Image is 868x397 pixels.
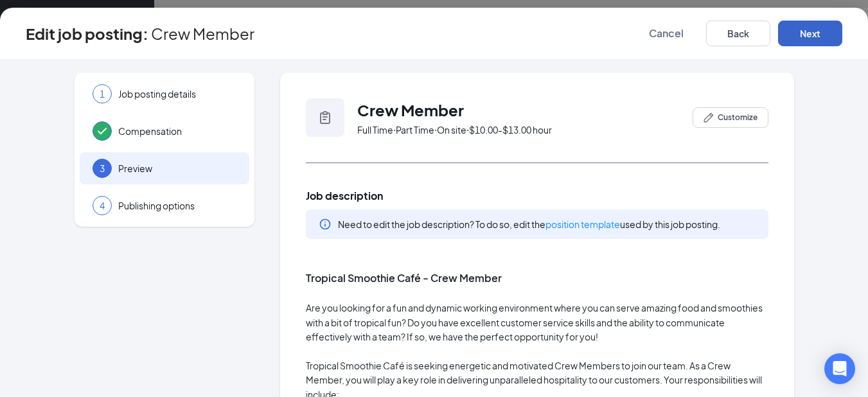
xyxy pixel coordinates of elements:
span: Crew Member [151,27,254,40]
a: position template [545,218,620,230]
button: PencilIconCustomize [693,107,768,128]
span: ‧ On site [434,123,466,136]
span: Job posting details [118,87,236,100]
button: Cancel [634,21,698,46]
span: Full Time [357,123,393,136]
button: Next [778,21,842,46]
button: Back [706,21,770,46]
span: Preview [118,162,236,175]
span: Cancel [649,27,684,40]
svg: Checkmark [94,123,110,139]
div: Open Intercom Messenger [824,353,855,384]
span: Publishing options [118,199,236,212]
span: ‧ Part Time [393,123,434,136]
span: ‧ $10.00-$13.00 hour [466,123,552,136]
span: Need to edit the job description? To do so, edit the used by this job posting. [338,218,720,230]
span: 3 [100,162,105,175]
span: Crew Member [357,100,464,119]
svg: Clipboard [317,110,333,125]
strong: Tropical Smoothie Café - Crew Member [306,271,502,285]
span: Compensation [118,125,236,137]
p: Are you looking for a fun and dynamic working environment where you can serve amazing food and sm... [306,301,768,344]
svg: Info [319,218,332,231]
svg: PencilIcon [704,112,714,123]
span: 1 [100,87,105,100]
span: Job description [306,189,768,203]
h3: Edit job posting: [26,22,148,44]
span: Customize [718,112,757,123]
span: 4 [100,199,105,212]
